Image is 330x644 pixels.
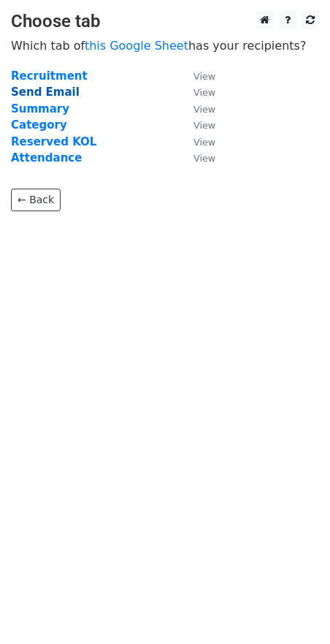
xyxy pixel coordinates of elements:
small: View [193,137,215,148]
a: Attendance [11,151,82,164]
a: View [179,86,215,99]
small: View [193,71,215,82]
small: View [193,87,215,98]
small: View [193,120,215,131]
small: View [193,153,215,164]
a: this Google Sheet [85,39,188,53]
a: View [179,151,215,164]
a: Summary [11,102,69,115]
a: View [179,69,215,83]
iframe: Chat Widget [257,574,330,644]
a: Reserved KOL [11,135,96,148]
a: Send Email [11,86,80,99]
p: Which tab of has your recipients? [11,38,319,53]
h3: Choose tab [11,11,319,32]
a: View [179,102,215,115]
a: Category [11,118,67,132]
a: Recruitment [11,69,88,83]
a: View [179,118,215,132]
a: View [179,135,215,148]
small: View [193,104,215,115]
a: ← Back [11,189,61,211]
